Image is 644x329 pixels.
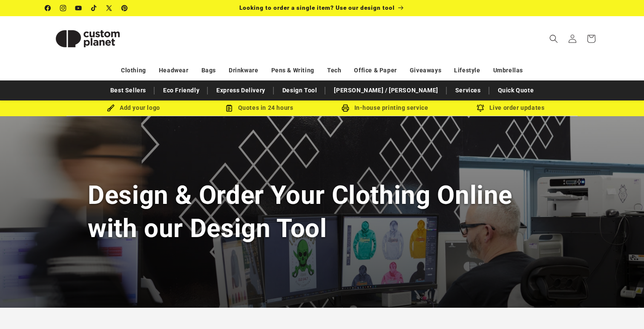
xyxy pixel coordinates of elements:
[410,63,441,78] a: Giveaways
[544,29,563,48] summary: Search
[229,63,258,78] a: Drinkware
[477,104,484,112] img: Order updates
[159,63,189,78] a: Headwear
[212,83,270,98] a: Express Delivery
[71,103,196,113] div: Add your logo
[448,103,573,113] div: Live order updates
[45,20,130,58] img: Custom Planet
[239,4,395,11] span: Looking to order a single item? Use our design tool
[493,63,523,78] a: Umbrellas
[354,63,397,78] a: Office & Paper
[106,83,150,98] a: Best Sellers
[159,83,204,98] a: Eco Friendly
[121,63,146,78] a: Clothing
[42,16,134,61] a: Custom Planet
[271,63,314,78] a: Pens & Writing
[342,104,349,112] img: In-house printing
[451,83,485,98] a: Services
[196,103,322,113] div: Quotes in 24 hours
[327,63,341,78] a: Tech
[330,83,442,98] a: [PERSON_NAME] / [PERSON_NAME]
[454,63,480,78] a: Lifestyle
[225,104,233,112] img: Order Updates Icon
[494,83,538,98] a: Quick Quote
[107,104,115,112] img: Brush Icon
[88,179,556,244] h1: Design & Order Your Clothing Online with our Design Tool
[278,83,322,98] a: Design Tool
[201,63,216,78] a: Bags
[322,103,448,113] div: In-house printing service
